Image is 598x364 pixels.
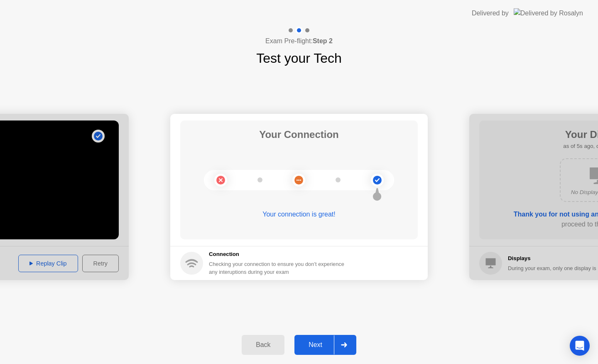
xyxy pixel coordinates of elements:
[472,8,509,18] div: Delivered by
[297,341,334,349] div: Next
[244,341,282,349] div: Back
[256,48,342,68] h1: Test your Tech
[242,335,284,355] button: Back
[209,260,349,276] div: Checking your connection to ensure you don’t experience any interuptions during your exam
[313,37,333,44] b: Step 2
[209,250,349,258] h5: Connection
[180,209,418,219] div: Your connection is great!
[259,127,339,142] h1: Your Connection
[514,8,583,18] img: Delivered by Rosalyn
[265,36,333,46] h4: Exam Pre-flight:
[570,336,590,356] div: Open Intercom Messenger
[294,335,356,355] button: Next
